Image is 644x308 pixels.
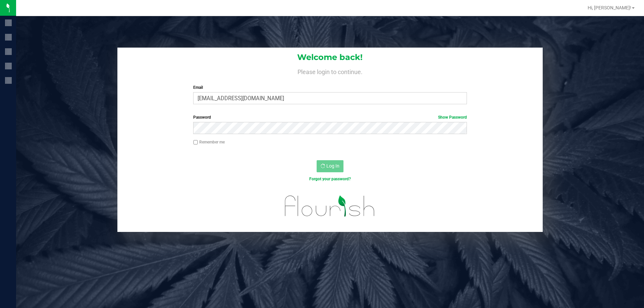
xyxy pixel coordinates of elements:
[309,177,351,181] a: Forgot your password?
[588,5,631,10] span: Hi, [PERSON_NAME]!
[193,84,467,90] label: Email
[193,115,211,120] span: Password
[277,189,383,223] img: flourish_logo.svg
[438,115,467,120] a: Show Password
[117,67,543,75] h4: Please login to continue.
[193,140,198,145] input: Remember me
[317,160,343,172] button: Log In
[193,139,225,145] label: Remember me
[326,163,339,169] span: Log In
[117,53,543,62] h1: Welcome back!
